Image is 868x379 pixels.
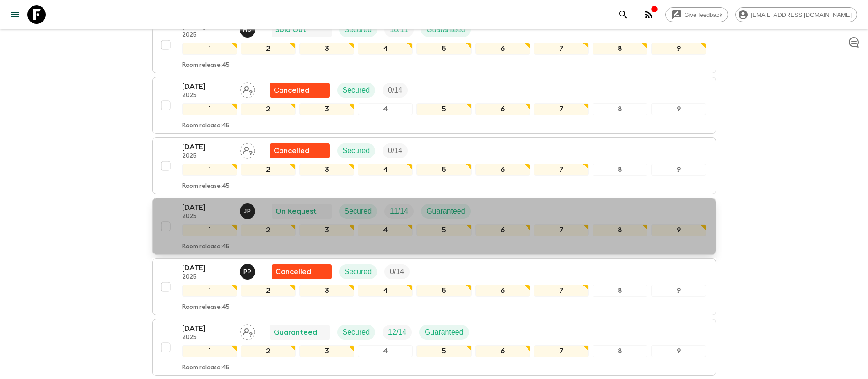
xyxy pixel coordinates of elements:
[152,16,716,73] button: [DATE]2025Hector Carillo Sold OutSecuredTrip FillGuaranteed123456789Room release:45
[390,24,408,35] p: 10 / 11
[651,224,706,236] div: 9
[425,327,464,338] p: Guaranteed
[182,213,232,220] p: 2025
[240,85,255,93] span: Assign pack leader
[416,43,471,55] div: 5
[275,206,317,217] p: On Request
[182,43,237,55] div: 1
[534,43,589,55] div: 7
[182,263,232,274] p: [DATE]
[275,24,306,35] p: Sold Out
[534,345,589,357] div: 7
[182,243,230,251] p: Room release: 45
[593,103,647,115] div: 8
[343,85,370,96] p: Secured
[152,77,716,134] button: [DATE]2025Assign pack leaderFlash Pack cancellationSecuredTrip Fill123456789Room release:45
[243,26,252,33] p: H C
[272,264,332,279] div: Flash Pack cancellation
[241,345,296,357] div: 2
[182,153,232,160] p: 2025
[241,103,296,115] div: 2
[475,285,530,297] div: 6
[339,204,377,219] div: Secured
[182,364,230,372] p: Room release: 45
[651,164,706,176] div: 9
[270,83,330,98] div: Flash Pack cancellation
[152,319,716,376] button: [DATE]2025Assign pack leaderGuaranteedSecuredTrip FillGuaranteed123456789Room release:45
[534,224,589,236] div: 7
[390,266,404,277] p: 0 / 14
[182,32,232,39] p: 2025
[337,325,376,340] div: Secured
[384,204,414,219] div: Trip Fill
[416,345,471,357] div: 5
[593,43,647,55] div: 8
[593,164,647,176] div: 8
[182,92,232,99] p: 2025
[345,24,372,35] p: Secured
[345,206,372,217] p: Secured
[534,164,589,176] div: 7
[182,304,230,311] p: Room release: 45
[240,25,257,32] span: Hector Carillo
[475,224,530,236] div: 6
[241,224,296,236] div: 2
[475,43,530,55] div: 6
[152,258,716,315] button: [DATE]2025Pabel PerezFlash Pack cancellationSecuredTrip Fill123456789Room release:45
[384,22,414,37] div: Trip Fill
[358,345,413,357] div: 4
[182,183,230,190] p: Room release: 45
[358,164,413,176] div: 4
[339,264,377,279] div: Secured
[534,103,589,115] div: 7
[383,143,408,158] div: Trip Fill
[241,43,296,55] div: 2
[299,164,354,176] div: 3
[182,142,232,153] p: [DATE]
[299,103,354,115] div: 3
[416,103,471,115] div: 5
[384,264,410,279] div: Trip Fill
[358,43,413,55] div: 4
[416,224,471,236] div: 5
[182,323,232,334] p: [DATE]
[416,164,471,176] div: 5
[383,83,408,98] div: Trip Fill
[593,345,647,357] div: 8
[299,285,354,297] div: 3
[388,145,402,156] p: 0 / 14
[390,206,408,217] p: 11 / 14
[240,206,257,214] span: Joseph Pimentel
[651,285,706,297] div: 9
[182,334,232,341] p: 2025
[679,11,728,18] span: Give feedback
[240,22,257,38] button: HC
[475,103,530,115] div: 6
[182,103,237,115] div: 1
[5,5,24,24] button: menu
[475,345,530,357] div: 6
[240,146,255,153] span: Assign pack leader
[152,137,716,194] button: [DATE]2025Assign pack leaderFlash Pack cancellationSecuredTrip Fill123456789Room release:45
[275,266,311,277] p: Cancelled
[182,122,230,130] p: Room release: 45
[182,202,232,213] p: [DATE]
[274,145,309,156] p: Cancelled
[182,164,237,176] div: 1
[746,11,857,18] span: [EMAIL_ADDRESS][DOMAIN_NAME]
[343,327,370,338] p: Secured
[343,145,370,156] p: Secured
[614,5,632,24] button: search adventures
[665,7,728,22] a: Give feedback
[339,22,377,37] div: Secured
[299,43,354,55] div: 3
[534,285,589,297] div: 7
[182,224,237,236] div: 1
[337,83,376,98] div: Secured
[426,24,465,35] p: Guaranteed
[182,81,232,92] p: [DATE]
[240,264,257,280] button: PP
[388,85,402,96] p: 0 / 14
[593,285,647,297] div: 8
[240,327,255,335] span: Assign pack leader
